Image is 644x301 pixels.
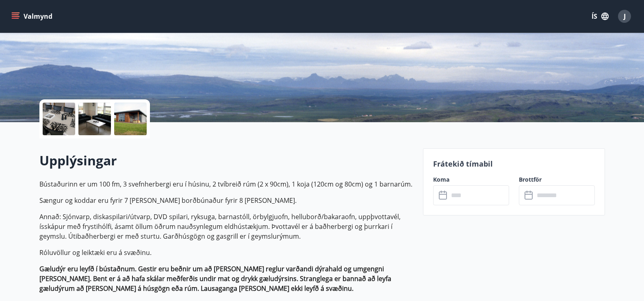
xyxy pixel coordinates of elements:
p: Frátekið tímabil [433,158,595,169]
h2: Upplýsingar [39,152,413,169]
span: J [624,12,626,21]
button: ÍS [587,9,613,24]
button: menu [10,9,56,24]
p: Annað: Sjónvarp, diskaspilari/útvarp, DVD spilari, ryksuga, barnastóll, örbylgjuofn, helluborð/ba... [39,212,413,241]
label: Brottför [519,176,595,184]
p: Róluvöllur og leiktæki eru á svæðinu. [39,248,413,257]
p: Bústaðurinn er um 100 fm, 3 svefnherbergi eru í húsinu, 2 tvíbreið rúm (2 x 90cm), 1 koja (120cm ... [39,179,413,189]
label: Koma [433,176,509,184]
strong: Gæludýr eru leyfð í bústaðnum. Gestir eru beðnir um að [PERSON_NAME] reglur varðandi dýrahald og ... [39,264,391,293]
button: J [615,7,634,26]
p: Sængur og koddar eru fyrir 7 [PERSON_NAME] borðbúnaður fyrir 8 [PERSON_NAME]. [39,196,413,205]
